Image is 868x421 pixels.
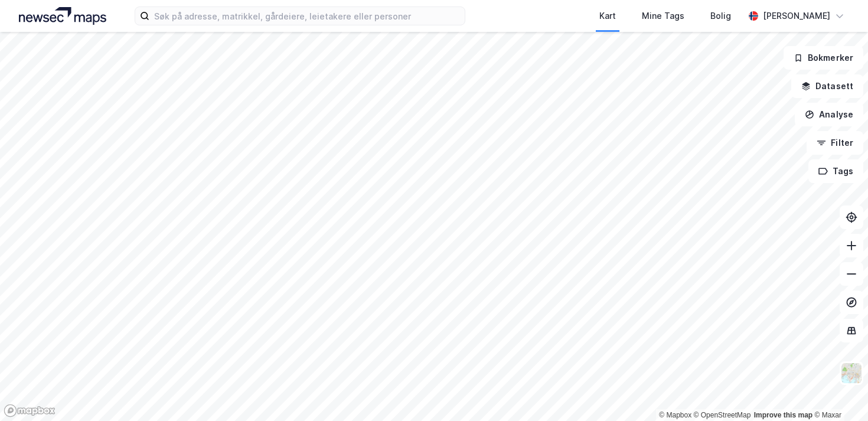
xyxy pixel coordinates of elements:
[149,7,465,25] input: Søk på adresse, matrikkel, gårdeiere, leietakere eller personer
[642,9,684,23] div: Mine Tags
[19,7,106,25] img: logo.a4113a55bc3d86da70a041830d287a7e.svg
[809,364,868,421] div: Kontrollprogram for chat
[710,9,731,23] div: Bolig
[599,9,616,23] div: Kart
[809,364,868,421] iframe: Chat Widget
[763,9,830,23] div: [PERSON_NAME]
